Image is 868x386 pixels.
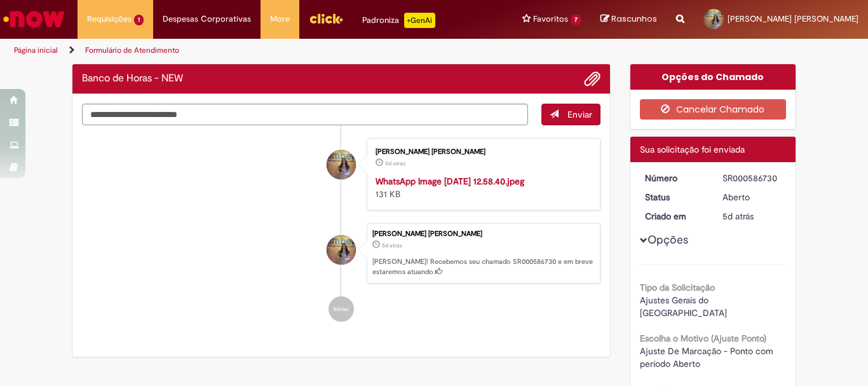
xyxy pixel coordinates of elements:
[640,345,776,369] span: Ajuste De Marcação - Ponto com período Aberto
[541,104,600,125] button: Enviar
[270,13,290,25] span: More
[327,150,356,179] div: Aline Buchebuam De Araujo
[722,191,782,203] div: Aberto
[567,109,592,120] span: Enviar
[722,210,754,222] span: 5d atrás
[533,13,568,25] span: Favoritos
[14,45,58,55] a: Página inicial
[640,294,727,319] span: Ajustes Gerais do [GEOGRAPHIC_DATA]
[1,6,67,32] img: ServiceNow
[382,242,402,249] time: 25/09/2025 13:00:26
[600,13,657,25] a: Rascunhos
[382,242,402,249] span: 5d atrás
[87,13,132,25] span: Requisições
[571,15,581,25] span: 7
[640,282,715,293] b: Tipo da Solicitação
[640,144,745,155] span: Sua solicitação foi enviada
[134,15,144,25] span: 1
[85,45,179,55] a: Formulário de Atendimento
[722,210,782,223] div: 25/09/2025 13:00:26
[82,125,600,335] ul: Histórico de tíquete
[385,160,405,167] time: 25/09/2025 13:00:23
[640,99,787,120] button: Cancelar Chamado
[82,223,600,284] li: Aline Buchebuam De Araujo
[362,13,435,28] div: Padroniza
[376,176,524,187] a: WhatsApp Image [DATE] 12.58.40.jpeg
[385,160,405,167] span: 5d atrás
[722,210,754,222] time: 25/09/2025 13:00:26
[163,13,251,25] span: Despesas Corporativas
[728,13,858,24] span: [PERSON_NAME] [PERSON_NAME]
[630,64,796,90] div: Opções do Chamado
[635,191,714,203] dt: Status
[372,230,593,238] div: [PERSON_NAME] [PERSON_NAME]
[635,172,714,184] dt: Número
[82,73,183,85] h2: Banco de Horas - NEW Histórico de tíquete
[376,148,587,156] div: [PERSON_NAME] [PERSON_NAME]
[309,9,343,28] img: click_logo_yellow_360x200.png
[611,13,657,25] span: Rascunhos
[404,13,435,28] p: +GenAi
[584,71,600,87] button: Adicionar anexos
[327,235,356,265] div: Aline Buchebuam De Araujo
[722,172,782,184] div: SR000586730
[10,39,569,62] ul: Trilhas de página
[372,257,593,277] p: [PERSON_NAME]! Recebemos seu chamado SR000586730 e em breve estaremos atuando.
[376,175,587,200] div: 131 KB
[635,210,714,223] dt: Criado em
[640,333,766,344] b: Escolha o Motivo (Ajuste Ponto)
[82,104,528,125] textarea: Digite sua mensagem aqui...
